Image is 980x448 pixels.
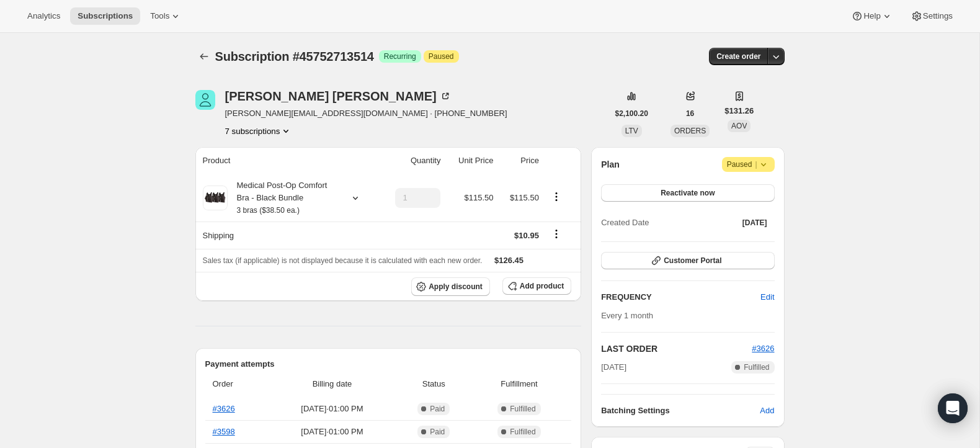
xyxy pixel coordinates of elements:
[938,393,968,423] div: Open Intercom Messenger
[150,11,169,21] span: Tools
[752,343,774,355] button: #3626
[601,343,752,355] h2: LAST ORDER
[215,50,374,63] span: Subscription #45752713514
[520,281,564,291] span: Add product
[601,184,774,202] button: Reactivate now
[546,190,566,204] button: Product actions
[510,427,535,437] span: Fulfilled
[401,378,467,390] span: Status
[674,127,706,135] span: ORDERS
[464,193,493,202] span: $115.50
[228,179,339,217] div: Medical Post-Op Comfort Bra - Black Bundle
[727,158,770,171] span: Paused
[760,291,774,303] span: Edit
[430,427,445,437] span: Paid
[27,11,60,21] span: Analytics
[625,127,638,135] span: LTV
[755,159,757,169] span: |
[205,370,268,398] th: Order
[709,48,768,65] button: Create order
[384,52,416,61] span: Recurring
[195,147,379,174] th: Product
[601,252,774,269] button: Customer Portal
[474,378,564,390] span: Fulfillment
[271,403,393,415] span: [DATE] · 01:00 PM
[903,7,960,25] button: Settings
[601,158,620,171] h2: Plan
[753,287,782,307] button: Edit
[679,105,702,122] button: 16
[546,227,566,241] button: Shipping actions
[760,405,774,417] span: Add
[205,358,572,370] h2: Payment attempts
[686,109,694,119] span: 16
[615,109,648,119] span: $2,100.20
[203,186,228,210] img: product img
[510,404,535,414] span: Fulfilled
[78,11,133,21] span: Subscriptions
[844,7,900,25] button: Help
[195,48,213,65] button: Subscriptions
[379,147,445,174] th: Quantity
[430,404,445,414] span: Paid
[502,277,571,295] button: Add product
[411,277,490,296] button: Apply discount
[601,291,760,303] h2: FREQUENCY
[429,282,483,292] span: Apply discount
[195,222,379,249] th: Shipping
[237,206,300,215] small: 3 bras ($38.50 ea.)
[271,378,393,390] span: Billing date
[744,362,769,372] span: Fulfilled
[601,361,626,374] span: [DATE]
[225,90,452,102] div: [PERSON_NAME] [PERSON_NAME]
[724,105,754,117] span: $131.26
[863,11,880,21] span: Help
[225,125,293,137] button: Product actions
[70,7,140,25] button: Subscriptions
[601,405,760,417] h6: Batching Settings
[444,147,497,174] th: Unit Price
[716,52,760,61] span: Create order
[225,107,507,120] span: [PERSON_NAME][EMAIL_ADDRESS][DOMAIN_NAME] · [PHONE_NUMBER]
[20,7,68,25] button: Analytics
[497,147,542,174] th: Price
[742,218,767,228] span: [DATE]
[203,256,483,265] span: Sales tax (if applicable) is not displayed because it is calculated with each new order.
[923,11,953,21] span: Settings
[731,122,747,130] span: AOV
[601,311,653,320] span: Every 1 month
[195,90,215,110] span: Charles Hollingsworth
[752,344,774,353] a: #3626
[510,193,539,202] span: $115.50
[143,7,189,25] button: Tools
[494,256,523,265] span: $126.45
[514,231,539,240] span: $10.95
[608,105,656,122] button: $2,100.20
[429,52,454,61] span: Paused
[664,256,721,266] span: Customer Portal
[752,401,782,421] button: Add
[213,404,235,413] a: #3626
[601,217,649,229] span: Created Date
[213,427,235,436] a: #3598
[735,214,775,231] button: [DATE]
[661,188,715,198] span: Reactivate now
[271,426,393,438] span: [DATE] · 01:00 PM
